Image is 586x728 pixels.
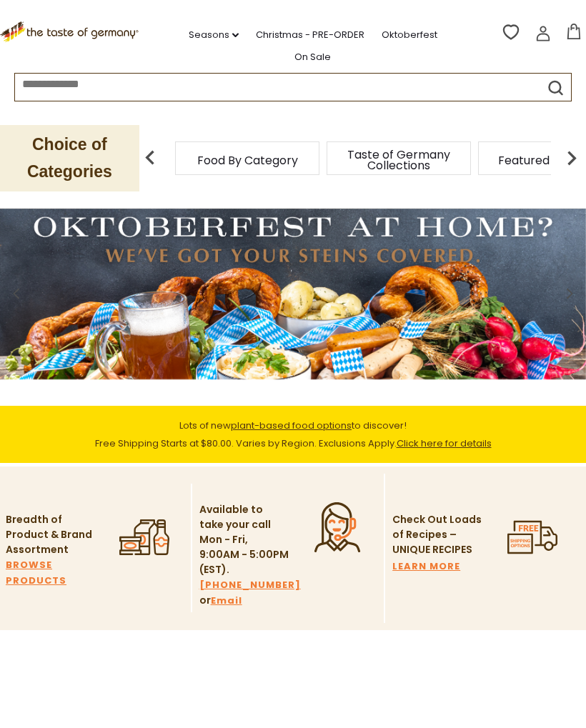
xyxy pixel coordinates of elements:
a: Taste of Germany Collections [342,149,456,171]
a: Email [211,593,242,609]
a: BROWSE PRODUCTS [6,557,95,589]
a: Food By Category [197,155,298,166]
p: Available to take your call Mon - Fri, 9:00AM - 5:00PM (EST). or [199,502,289,609]
img: previous arrow [136,144,164,172]
a: Oktoberfest [382,27,437,43]
a: LEARN MORE [392,559,460,574]
a: Click here for details [397,437,492,450]
a: Seasons [189,27,239,43]
img: next arrow [557,144,586,172]
p: Breadth of Product & Brand Assortment [6,512,95,557]
span: Lots of new to discover! Free Shipping Starts at $80.00. Varies by Region. Exclusions Apply. [95,419,492,450]
p: Check Out Loads of Recipes – UNIQUE RECIPES [392,512,482,557]
a: On Sale [294,49,331,65]
a: Christmas - PRE-ORDER [256,27,364,43]
a: [PHONE_NUMBER] [199,577,301,593]
a: plant-based food options [231,419,352,432]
